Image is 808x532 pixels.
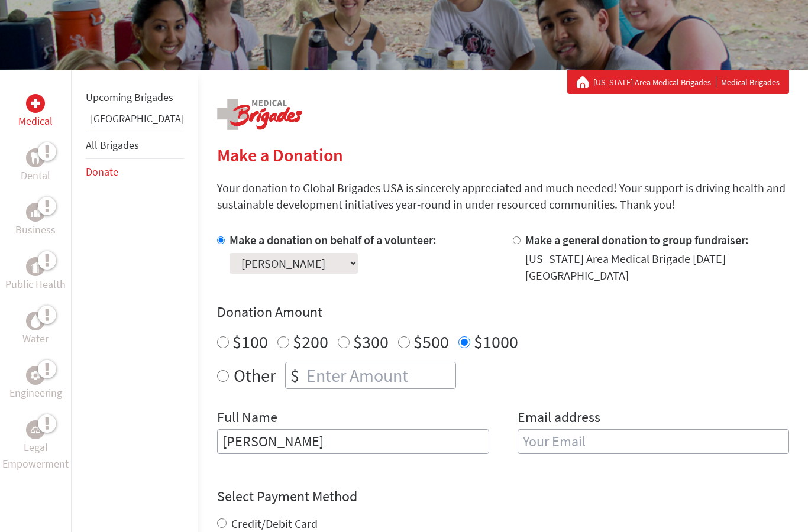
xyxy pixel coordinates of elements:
label: $200 [293,330,328,353]
li: Ghana [86,111,184,132]
p: Water [22,330,49,347]
a: [GEOGRAPHIC_DATA] [91,112,184,125]
div: Dental [26,148,45,167]
a: MedicalMedical [18,94,53,129]
label: Other [234,362,276,389]
input: Enter Full Name [217,429,489,454]
h4: Select Payment Method [217,487,789,506]
img: Medical [31,99,40,108]
div: Public Health [26,257,45,276]
label: Make a general donation to group fundraiser: [525,232,749,247]
p: Medical [18,113,53,129]
li: Upcoming Brigades [86,85,184,111]
a: Public HealthPublic Health [5,257,66,293]
label: $100 [232,330,268,353]
div: Medical [26,94,45,113]
p: Engineering [9,385,62,401]
div: [US_STATE] Area Medical Brigade [DATE] [GEOGRAPHIC_DATA] [525,251,790,284]
input: Enter Amount [304,362,455,388]
div: Water [26,312,45,330]
p: Dental [21,167,50,184]
a: [US_STATE] Area Medical Brigades [593,76,716,88]
label: Make a donation on behalf of a volunteer: [230,232,437,247]
h4: Donation Amount [217,303,789,322]
label: Full Name [217,408,277,429]
div: Business [26,203,45,222]
img: Engineering [31,371,40,380]
a: DentalDental [21,148,50,184]
div: Legal Empowerment [26,420,45,439]
img: Dental [31,152,40,163]
label: $500 [413,330,449,353]
a: WaterWater [22,312,49,347]
p: Your donation to Global Brigades USA is sincerely appreciated and much needed! Your support is dr... [217,180,789,213]
label: Credit/Debit Card [231,516,318,531]
a: Upcoming Brigades [86,90,173,104]
p: Public Health [5,276,66,293]
p: Business [15,222,56,238]
input: Your Email [518,429,790,454]
li: Donate [86,159,184,185]
div: Medical Brigades [577,76,780,88]
img: Legal Empowerment [31,426,40,433]
img: Public Health [31,261,40,273]
img: Business [31,207,40,217]
a: BusinessBusiness [15,203,56,238]
a: Donate [86,165,118,179]
a: Legal EmpowermentLegal Empowerment [2,420,69,472]
a: All Brigades [86,138,139,152]
p: Legal Empowerment [2,439,69,472]
img: logo-medical.png [217,99,302,130]
li: All Brigades [86,132,184,159]
h2: Make a Donation [217,144,789,166]
div: Engineering [26,366,45,385]
img: Water [31,314,40,327]
label: $1000 [474,330,518,353]
div: $ [286,362,304,388]
label: $300 [353,330,389,353]
label: Email address [518,408,600,429]
a: EngineeringEngineering [9,366,62,401]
